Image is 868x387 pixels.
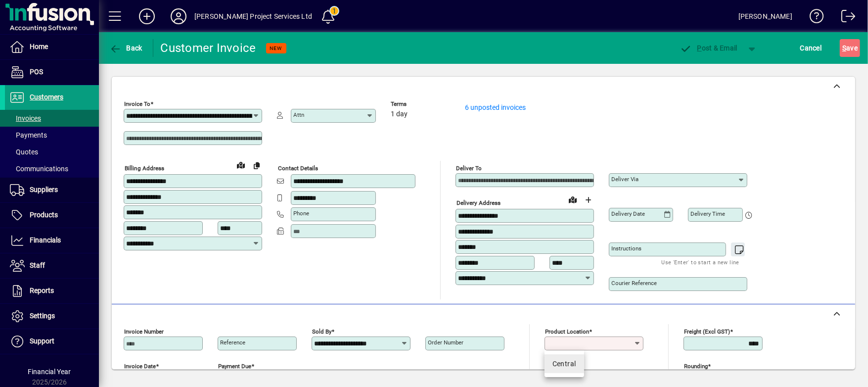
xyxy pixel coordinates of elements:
button: Back [107,39,145,57]
mat-label: Invoice To [124,100,150,107]
button: Add [131,7,163,25]
a: View on map [565,192,581,207]
mat-label: Deliver via [611,176,639,183]
mat-label: Deliver To [456,165,482,172]
a: Products [5,203,99,228]
span: Quotes [10,148,38,156]
div: [PERSON_NAME] [738,8,792,24]
span: Financial Year [28,368,71,376]
a: Logout [834,2,856,34]
mat-option: Central [545,354,584,373]
mat-label: Rounding [684,363,708,370]
a: Settings [5,304,99,329]
mat-label: Courier Reference [611,280,657,287]
mat-label: Invoice date [124,363,156,370]
a: 6 unposted invoices [465,103,526,111]
a: Staff [5,253,99,278]
span: Payments [10,131,47,139]
span: Products [30,211,58,219]
div: [PERSON_NAME] Project Services Ltd [194,8,312,24]
span: Home [30,43,48,50]
span: Invoices [10,114,41,122]
a: Support [5,329,99,354]
mat-label: Delivery date [611,210,645,217]
span: 1 day [391,110,408,118]
span: Cancel [800,40,822,56]
mat-label: Attn [293,111,304,118]
span: Back [109,44,142,52]
mat-label: Payment due [218,363,251,370]
span: POS [30,68,43,76]
span: Communications [10,165,68,173]
span: Reports [30,287,54,294]
div: Customer Invoice [161,40,256,56]
a: Suppliers [5,178,99,202]
a: Knowledge Base [802,2,824,34]
a: Quotes [5,144,99,160]
span: ost & Email [680,44,737,52]
mat-label: Delivery time [690,210,725,217]
button: Choose address [581,192,596,208]
mat-label: Phone [293,210,309,217]
a: Home [5,35,99,59]
a: POS [5,60,99,85]
span: Settings [30,312,55,320]
span: Staff [30,261,45,269]
span: S [842,44,846,52]
mat-label: Freight (excl GST) [684,328,730,335]
mat-label: Product location [545,328,589,335]
span: Support [30,337,54,345]
mat-label: Invoice number [124,328,164,335]
button: Profile [163,7,194,25]
a: Reports [5,279,99,303]
app-page-header-button: Back [99,39,153,57]
span: NEW [270,45,282,51]
mat-label: Order number [428,339,463,346]
mat-hint: Use 'Enter' to start a new line [662,256,739,268]
a: Financials [5,228,99,253]
a: Invoices [5,110,99,127]
div: Central [552,359,576,369]
span: P [697,44,702,52]
span: Terms [391,101,450,107]
span: ave [842,40,858,56]
a: View on map [233,157,249,173]
button: Save [840,39,860,57]
button: Copy to Delivery address [249,157,265,173]
mat-label: Instructions [611,245,641,252]
button: Cancel [798,39,824,57]
mat-label: Sold by [312,328,331,335]
a: Communications [5,160,99,177]
span: Financials [30,236,61,244]
button: Post & Email [675,39,742,57]
span: Suppliers [30,186,58,193]
mat-label: Reference [220,339,245,346]
span: Customers [30,93,63,101]
a: Payments [5,127,99,144]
